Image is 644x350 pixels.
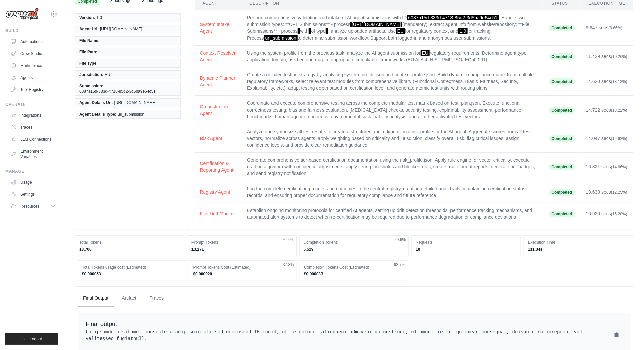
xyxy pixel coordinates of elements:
span: (12.62%) [611,136,627,141]
td: 13.638 secs [581,181,633,203]
td: Perform comprehensive validation and intake of AI agent submissions with ID . Handle two submissi... [242,10,544,46]
td: 14.047 secs [581,124,633,153]
span: (12.25%) [611,190,627,195]
span: (8.66%) [609,26,623,30]
a: Usage [8,177,58,188]
span: EU [421,50,430,56]
a: Agents [8,72,58,83]
span: [URL][DOMAIN_NAME] [350,22,402,27]
span: [URL][DOMAIN_NAME] [114,100,157,106]
span: Jurisdiction: [79,72,103,77]
a: Environment Variables [8,146,58,162]
button: Context Resolver Agent [200,50,237,63]
iframe: Chat Widget [611,318,644,350]
a: LLM Connections [8,134,58,145]
a: Tool Registry [8,84,58,95]
span: (14.66%) [611,165,627,169]
span: [URL][DOMAIN_NAME] [100,26,142,32]
span: 6087a15d-333d-4718-85d2-3d5ba9e64c51 [407,15,499,20]
span: (10.26%) [611,54,627,59]
td: 16.920 secs [581,203,633,225]
td: Create a detailed testing strategy by analyzing system_profile.json and context_profile.json. Bui... [242,67,544,96]
td: 11.429 secs [581,46,633,67]
div: Manage [5,169,58,174]
span: (13.22%) [611,108,627,113]
button: Dynamic Planner Agent [200,75,237,88]
td: Using the system profile from the previous task, analyze the AI agent submission for regulatory r... [242,46,544,67]
td: Coordinate and execute comprehensive testing across the complete modular test matrix based on tes... [242,96,544,124]
span: (13.13%) [611,79,627,84]
button: Traces [144,289,169,307]
td: Generate comprehensive tier-based certification documentation using the risk_profile.json. Apply ... [242,153,544,181]
span: Completed [549,211,575,217]
button: Registry Agent [200,189,237,195]
dt: Total Tokens usage cost (Estimated) [82,265,182,270]
span: Completed [549,135,575,142]
dd: 18,700 [79,247,180,252]
dd: $0.000053 [82,271,182,277]
span: 1.0 [96,15,102,20]
td: 16.321 secs [581,153,633,181]
td: 14.620 secs [581,67,633,96]
dt: Requests [416,240,517,245]
button: Live Drift Monitor [200,210,237,217]
span: 37.3% [283,262,294,267]
button: Resources [8,201,58,212]
span: EU [396,28,405,34]
span: EU [105,72,110,77]
span: Version: [79,15,95,20]
button: Final Output [78,289,114,307]
dd: 111.34s [528,247,629,252]
a: Traces [8,122,58,133]
a: Integrations [8,110,58,121]
span: Agent Url: [79,26,99,32]
span: Completed [549,164,575,170]
button: Certification & Reporting Agent [200,160,237,173]
td: Log the complete certification process and outcomes in the central registry, creating detailed au... [242,181,544,203]
button: System Intake Agent [200,21,237,34]
span: url_submission [264,35,298,41]
span: 6087a15d-333d-4718-85d2-3d5ba9e64c51 [79,89,156,94]
button: Logout [5,333,58,345]
span: url_submission [118,112,144,117]
span: Completed [549,78,575,85]
span: 70.4% [282,237,294,242]
span: File Name: [79,38,100,43]
div: Operate [5,102,58,107]
span: Completed [549,189,575,196]
span: 1.0 [458,28,467,34]
span: Completed [549,25,575,31]
button: Risk Agent [200,135,237,142]
dt: Execution Time [528,240,629,245]
a: Automations [8,36,58,47]
span: 29.6% [394,237,406,242]
img: Logo [5,8,39,20]
button: Orchestration Agent [200,103,237,117]
dt: Prompt Tokens Cost (Estimated) [193,265,293,270]
dt: Completion Tokens Cost (Estimated) [304,265,404,270]
td: 9.647 secs [581,10,633,46]
span: Completed [549,53,575,60]
dt: Total Tokens [79,240,180,245]
dd: 13,171 [191,247,292,252]
span: Agent Details Type: [79,112,116,117]
td: Establish ongoing monitoring protocols for certified AI agents, setting up drift detection thresh... [242,203,544,225]
button: Artifact [116,289,142,307]
td: Analyze and synthesize all test results to create a structured, multi-dimensional risk profile fo... [242,124,544,153]
dd: $0.000033 [304,271,404,277]
a: Crew Studio [8,48,58,59]
dd: $0.000020 [193,271,293,277]
span: Agent Details Url: [79,100,113,106]
span: File Type: [79,61,98,66]
span: (15.20%) [611,212,627,216]
dt: Completion Tokens [304,240,405,245]
a: Marketplace [8,60,58,71]
span: Logout [30,336,42,342]
div: Build [5,28,58,33]
span: Submission: [79,83,103,89]
dd: 5,529 [304,247,405,252]
dt: Prompt Tokens [191,240,292,245]
dd: 10 [416,247,517,252]
span: Completed [549,107,575,114]
td: 14.722 secs [581,96,633,124]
